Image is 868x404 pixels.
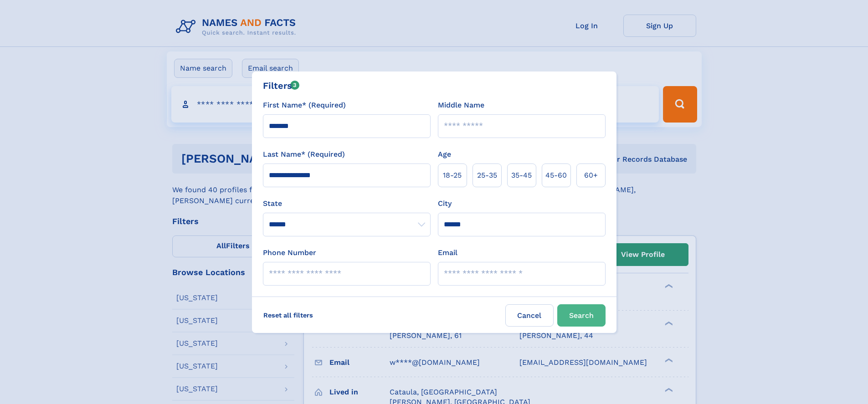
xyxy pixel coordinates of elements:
span: 60+ [584,170,598,181]
div: Filters [263,79,300,92]
label: Email [438,247,457,258]
label: City [438,198,452,209]
label: Middle Name [438,100,484,111]
label: Cancel [505,304,554,327]
span: 35‑45 [511,170,532,181]
label: Phone Number [263,247,316,258]
label: Last Name* (Required) [263,149,345,160]
label: State [263,198,431,209]
span: 45‑60 [545,170,567,181]
span: 18‑25 [443,170,462,181]
span: 25‑35 [477,170,497,181]
button: Search [557,304,606,327]
label: Reset all filters [257,304,319,326]
label: Age [438,149,451,160]
label: First Name* (Required) [263,100,346,111]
